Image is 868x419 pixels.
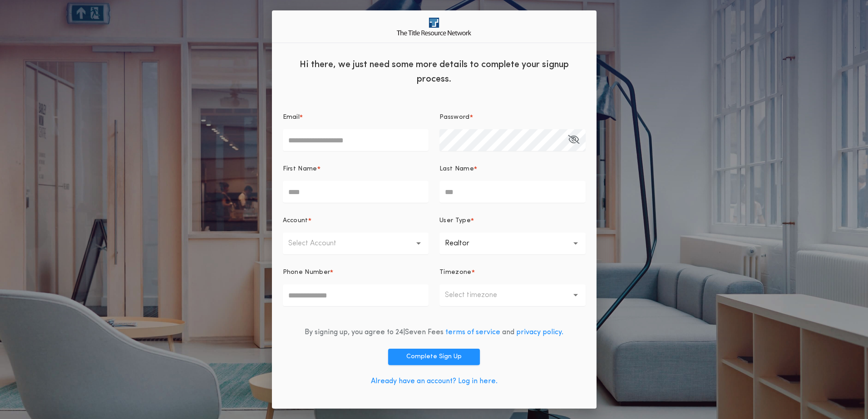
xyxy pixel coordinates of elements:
p: Last Name [439,165,474,174]
p: Account [283,216,308,225]
button: Select timezone [439,284,586,306]
div: By signing up, you agree to 24|Seven Fees and [305,327,563,338]
p: Phone Number [283,268,330,277]
p: First Name [283,165,317,174]
input: Password* [439,129,586,151]
button: Realtor [439,233,586,254]
p: Email [283,113,300,122]
p: Realtor [445,238,484,249]
input: First Name* [283,181,429,203]
img: logo [397,18,471,35]
button: Complete Sign Up [388,349,480,365]
a: Already have an account? Log in here. [371,378,498,385]
button: Password* [568,129,579,151]
a: terms of service [445,329,500,336]
input: Email* [283,129,429,151]
a: privacy policy. [516,329,563,336]
button: Select Account [283,233,429,254]
p: Password [439,113,470,122]
div: Hi there, we just need some more details to complete your signup process. [272,50,597,91]
input: Phone Number* [283,284,429,306]
p: Select timezone [445,290,512,301]
input: Last Name* [439,181,586,203]
p: Timezone [439,268,472,277]
p: User Type [439,216,471,225]
p: Select Account [288,238,351,249]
